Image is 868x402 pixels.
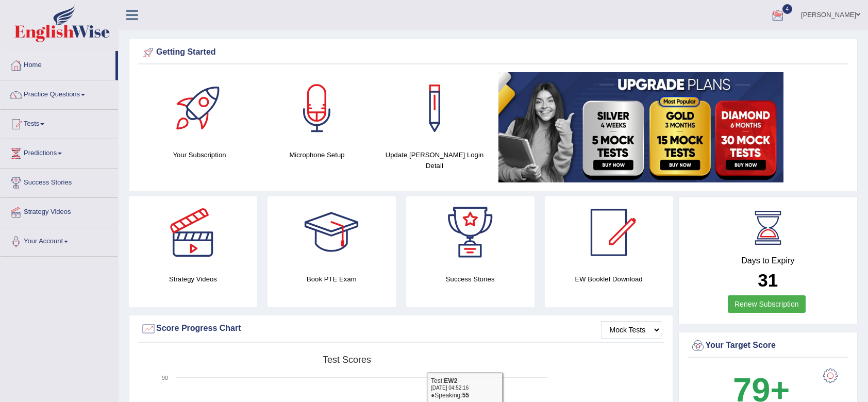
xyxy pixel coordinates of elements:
[129,274,257,284] h4: Strategy Videos
[690,256,846,265] h4: Days to Expiry
[146,149,253,160] h4: Your Subscription
[1,51,115,77] a: Home
[498,72,783,182] img: small5.jpg
[263,149,371,160] h4: Microphone Setup
[406,274,535,284] h4: Success Stories
[758,270,778,290] b: 31
[1,80,118,106] a: Practice Questions
[141,321,661,337] div: Score Progress Chart
[690,338,846,354] div: Your Target Score
[141,45,846,60] div: Getting Started
[1,139,118,165] a: Predictions
[1,198,118,224] a: Strategy Videos
[728,295,806,313] a: Renew Subscription
[162,375,168,381] text: 90
[782,4,793,14] span: 4
[1,227,118,253] a: Your Account
[381,149,488,171] h4: Update [PERSON_NAME] Login Detail
[1,169,118,194] a: Success Stories
[1,110,118,136] a: Tests
[268,274,396,284] h4: Book PTE Exam
[323,355,371,365] tspan: Test scores
[545,274,673,284] h4: EW Booklet Download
